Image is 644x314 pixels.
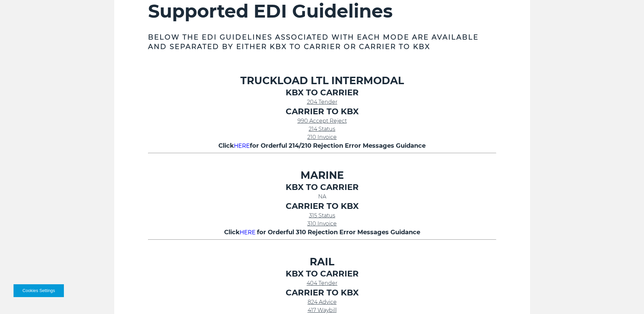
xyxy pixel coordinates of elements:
[308,307,337,313] a: 417 Waybill
[148,287,496,298] h4: CARRIER TO KBX
[234,143,250,149] a: HERE
[309,212,335,219] a: 315 Status
[148,268,496,279] h4: KBX TO CARRIER
[286,201,359,211] strong: CARRIER TO KBX
[307,134,337,140] a: 210 Invoice
[307,99,337,105] a: 204 Tender
[148,193,496,201] p: NA
[148,256,496,268] h3: RAIL
[148,32,496,51] h3: Below the EDI Guidelines associated with each mode are available and separated by either KBX to C...
[286,106,359,116] strong: CARRIER TO KBX
[297,118,347,124] a: 990 Accept Reject
[148,74,496,87] h3: TRUCKLOAD LTL INTERMODAL
[307,220,337,227] a: 310 Invoice
[308,299,337,305] a: 824 Advice
[307,280,337,286] a: 404 Tender
[286,88,359,97] strong: KBX TO CARRIER
[148,228,496,237] h5: Click for Orderful 310 Rejection Error Messages Guidance
[14,284,64,297] button: Cookies Settings
[240,229,257,236] a: HERE
[148,141,496,150] h5: Click for Orderful 214/210 Rejection Error Messages Guidance
[240,229,256,236] span: HERE
[148,169,496,182] h3: MARINE
[286,182,359,192] strong: KBX TO CARRIER
[309,126,335,132] a: 214 Status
